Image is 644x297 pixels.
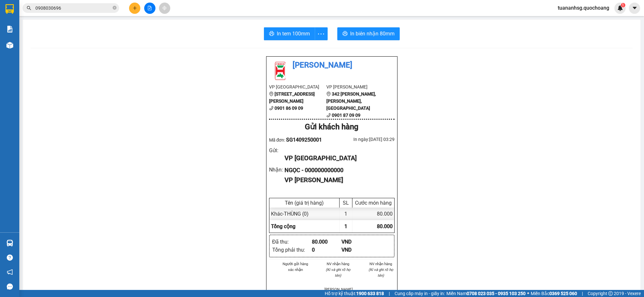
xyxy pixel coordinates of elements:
div: Mã đơn: [269,136,332,144]
button: printerIn biên nhận 80mm [337,27,400,40]
span: 1 [344,223,347,229]
div: Gửi khách hàng [269,121,395,133]
div: 80.000 [352,208,394,220]
b: 0901 87 09 09 [332,113,360,118]
span: | [389,290,390,297]
span: message [7,283,13,290]
div: 80.000 [312,238,342,246]
span: Hỗ trợ kỹ thuật: [325,290,384,297]
i: (Kí và ghi rõ họ tên) [326,267,350,278]
span: 80.000 [377,223,393,229]
span: aim [162,6,167,10]
div: Đã thu : [272,238,312,246]
strong: 0369 525 060 [549,291,577,296]
button: file-add [144,3,155,14]
span: In biên nhận 80mm [350,30,395,38]
button: aim [159,3,170,14]
li: Người gửi hàng xác nhận [282,261,309,273]
button: more [315,27,328,40]
div: VND [341,246,371,254]
b: 342 [PERSON_NAME], [PERSON_NAME], [GEOGRAPHIC_DATA] [326,91,376,111]
i: (Kí và ghi rõ họ tên) [369,267,393,278]
div: VP [GEOGRAPHIC_DATA] [285,153,389,163]
span: file-add [147,6,152,10]
span: caret-down [632,5,638,11]
span: environment [269,92,274,96]
span: phone [326,113,331,117]
span: ⚪️ [527,292,529,295]
li: [PERSON_NAME] [269,59,395,71]
b: [STREET_ADDRESS][PERSON_NAME] [269,91,315,104]
span: In tem 100mm [277,30,310,38]
div: Tổng phải thu : [272,246,312,254]
span: 1 [622,3,624,7]
div: 0 [312,246,342,254]
span: plus [133,6,137,10]
img: warehouse-icon [6,42,13,49]
span: printer [269,31,274,37]
span: close-circle [113,5,117,11]
sup: 1 [621,3,625,7]
button: printerIn tem 100mm [264,27,315,40]
div: 1 [340,208,352,220]
strong: 0708 023 035 - 0935 103 250 [467,291,526,296]
span: Cung cấp máy in - giấy in: [395,290,445,297]
li: NV nhận hàng [324,261,352,267]
span: environment [326,92,331,96]
button: plus [129,3,140,14]
img: solution-icon [6,26,13,32]
img: logo.jpg [269,59,292,82]
span: notification [7,269,13,275]
b: 0901 86 09 09 [275,106,303,111]
span: Tổng cộng [271,223,295,229]
span: more [315,30,327,38]
span: close-circle [113,6,117,10]
li: VP [PERSON_NAME] [326,83,384,90]
li: VP [GEOGRAPHIC_DATA] [269,83,327,90]
img: warehouse-icon [6,240,13,246]
input: Tìm tên, số ĐT hoặc mã đơn [35,5,111,12]
span: tuananhsg.quochoang [553,4,614,12]
div: SL [341,200,350,206]
span: printer [342,31,348,37]
button: caret-down [629,3,640,14]
div: VP [PERSON_NAME] [285,175,389,185]
span: SG1409250001 [286,137,322,143]
div: VND [341,238,371,246]
span: search [27,6,31,10]
strong: 1900 633 818 [356,291,384,296]
div: Nhận : [269,166,285,174]
li: NV nhận hàng [367,261,395,267]
img: logo-vxr [5,4,14,14]
li: [PERSON_NAME] [324,286,352,292]
span: Miền Nam [446,290,526,297]
span: question-circle [7,255,13,261]
span: copyright [608,291,613,296]
div: NGỌC - 000000000000 [285,166,389,175]
div: Cước món hàng [354,200,393,206]
span: phone [269,106,274,110]
span: Khác - THÙNG (0) [271,211,309,217]
span: Miền Bắc [531,290,577,297]
img: icon-new-feature [617,5,623,11]
div: Tên (giá trị hàng) [271,200,338,206]
span: | [582,290,583,297]
div: Gửi : [269,146,285,154]
div: In ngày: [DATE] 03:29 [332,136,395,143]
